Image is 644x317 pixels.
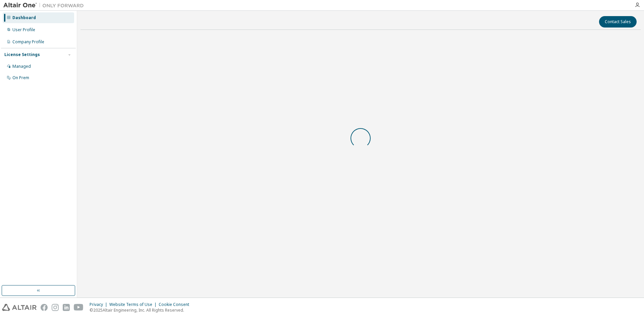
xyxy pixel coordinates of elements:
div: On Prem [12,75,29,81]
div: Company Profile [12,39,44,45]
img: altair_logo.svg [2,304,37,311]
div: Privacy [90,302,109,307]
img: facebook.svg [41,304,48,311]
div: Managed [12,64,31,69]
div: License Settings [4,52,40,57]
p: © 2025 Altair Engineering, Inc. All Rights Reserved. [90,307,193,313]
img: youtube.svg [74,304,84,311]
img: linkedin.svg [63,304,70,311]
div: Dashboard [12,15,36,20]
div: Cookie Consent [159,302,193,307]
div: Website Terms of Use [109,302,159,307]
div: User Profile [12,27,35,33]
img: Altair One [3,2,87,9]
button: Contact Sales [599,16,637,28]
img: instagram.svg [52,304,59,311]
